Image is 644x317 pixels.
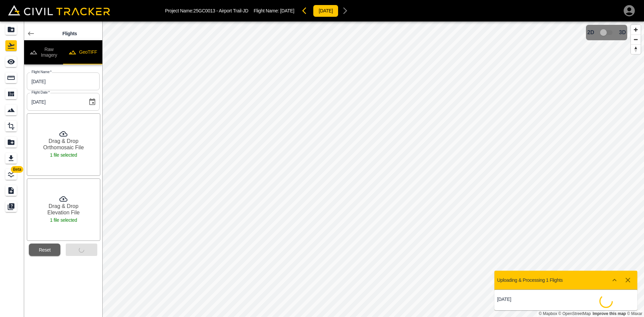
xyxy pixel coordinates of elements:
[597,292,616,311] span: Processing
[593,311,626,316] a: Map feedback
[608,273,621,287] button: Show more
[631,35,641,44] button: Zoom out
[627,311,642,316] a: Maxar
[497,297,566,302] p: [DATE]
[102,21,644,317] canvas: Map
[631,25,641,35] button: Zoom in
[8,5,110,15] img: Civil Tracker
[280,8,294,13] span: [DATE]
[165,8,248,13] p: Project Name: 25GC0013 - Airport Trail-JD
[587,30,594,36] span: 2D
[539,311,557,316] a: Mapbox
[497,277,563,283] p: Uploading & Processing 1 Flights
[631,44,641,54] button: Reset bearing to north
[558,311,591,316] a: OpenStreetMap
[313,5,338,17] button: [DATE]
[254,8,294,13] p: Flight Name:
[597,26,616,39] span: 3D model not uploaded yet
[619,30,626,36] span: 3D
